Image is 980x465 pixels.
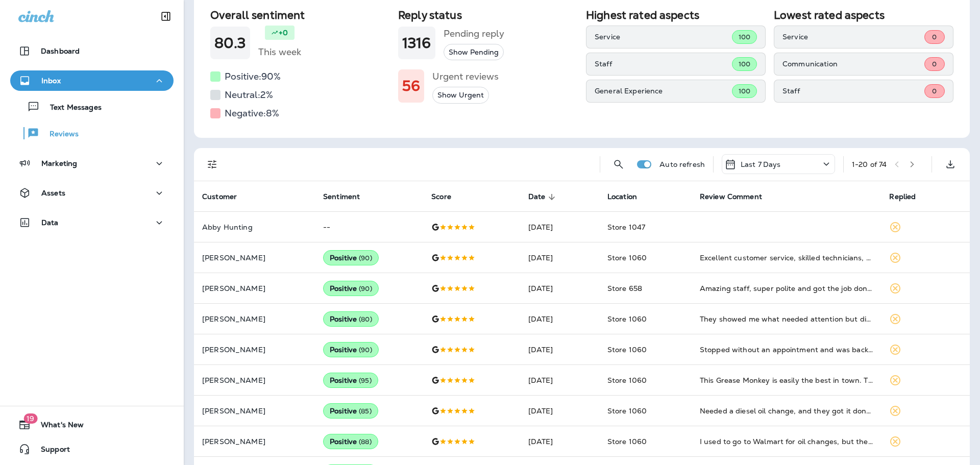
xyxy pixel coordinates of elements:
[700,192,775,202] span: Review Comment
[700,345,873,355] div: Stopped without an appointment and was back on the road in 12 minutes. Doesn’t get easier than that.
[607,223,645,232] span: Store 1047
[595,60,732,68] p: Staff
[323,342,379,357] div: Positive
[279,28,288,38] p: +0
[10,212,174,233] button: Data
[202,192,250,202] span: Customer
[520,396,599,426] td: [DATE]
[528,192,546,201] span: Date
[323,281,379,296] div: Positive
[202,223,307,231] p: Abby Hunting
[402,78,420,94] h1: 56
[359,284,372,293] span: ( 90 )
[359,407,372,415] span: ( 85 )
[202,376,307,384] p: [PERSON_NAME]
[10,123,174,144] button: Reviews
[323,311,379,327] div: Positive
[700,436,873,447] div: I used to go to Walmart for oil changes, but the wait was always too long. Grease Monkey had me f...
[210,9,390,21] h2: Overall sentiment
[741,160,781,168] p: Last 7 Days
[31,445,70,457] span: Support
[10,414,174,435] button: 19What's New
[225,105,279,121] h5: Negative: 8 %
[739,60,750,68] span: 100
[520,304,599,334] td: [DATE]
[40,103,102,113] p: Text Messages
[10,183,174,203] button: Assets
[700,406,873,416] div: Needed a diesel oil change, and they got it done faster than expected. Great experience overall.
[520,273,599,304] td: [DATE]
[607,345,647,354] span: Store 1060
[323,192,360,201] span: Sentiment
[607,314,647,324] span: Store 1060
[932,60,937,68] span: 0
[202,315,307,323] p: [PERSON_NAME]
[315,212,423,242] td: --
[595,87,732,95] p: General Experience
[402,35,431,52] h1: 1316
[700,192,762,201] span: Review Comment
[31,421,84,433] span: What's New
[852,160,887,168] div: 1 - 20 of 74
[432,87,489,104] button: Show Urgent
[444,44,504,61] button: Show Pending
[889,192,929,202] span: Replied
[444,26,504,42] h5: Pending reply
[607,253,647,262] span: Store 1060
[700,314,873,324] div: They showed me what needed attention but didn’t push any extras. Honest service I can trust.
[323,373,378,388] div: Positive
[202,254,307,262] p: [PERSON_NAME]
[520,426,599,457] td: [DATE]
[940,154,961,175] button: Export as CSV
[782,60,924,68] p: Communication
[607,192,637,201] span: Location
[202,346,307,354] p: [PERSON_NAME]
[782,87,924,95] p: Staff
[659,160,705,168] p: Auto refresh
[932,33,937,41] span: 0
[10,153,174,174] button: Marketing
[431,192,464,202] span: Score
[359,346,372,354] span: ( 90 )
[739,33,750,41] span: 100
[41,189,65,197] p: Assets
[607,192,650,202] span: Location
[225,87,273,103] h5: Neutral: 2 %
[10,96,174,117] button: Text Messages
[202,284,307,292] p: [PERSON_NAME]
[739,87,750,95] span: 100
[398,9,578,21] h2: Reply status
[323,250,379,265] div: Positive
[520,242,599,273] td: [DATE]
[41,218,59,227] p: Data
[520,212,599,242] td: [DATE]
[520,365,599,396] td: [DATE]
[608,154,629,175] button: Search Reviews
[23,413,37,424] span: 19
[202,154,223,175] button: Filters
[41,77,61,85] p: Inbox
[258,44,301,60] h5: This week
[10,41,174,61] button: Dashboard
[607,406,647,415] span: Store 1060
[782,33,924,41] p: Service
[932,87,937,95] span: 0
[41,47,80,55] p: Dashboard
[10,70,174,91] button: Inbox
[323,192,373,202] span: Sentiment
[700,253,873,263] div: Excellent customer service, skilled technicians, fast and fair price for oil change service.
[323,434,378,449] div: Positive
[774,9,953,21] h2: Lowest rated aspects
[202,192,237,201] span: Customer
[359,254,372,262] span: ( 90 )
[607,376,647,385] span: Store 1060
[889,192,916,201] span: Replied
[214,35,246,52] h1: 80.3
[359,315,372,324] span: ( 80 )
[700,283,873,293] div: Amazing staff, super polite and got the job done quick. Matthew was knowledgeable and super kind
[607,437,647,446] span: Store 1060
[528,192,559,202] span: Date
[700,375,873,385] div: This Grease Monkey is easily the best in town. The new manager has made noticeable improvements i...
[202,437,307,446] p: [PERSON_NAME]
[10,439,174,459] button: Support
